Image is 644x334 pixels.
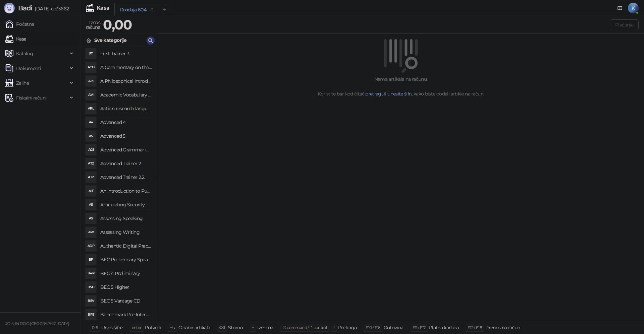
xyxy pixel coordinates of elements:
[100,282,152,292] h4: BEC 5 Higher
[628,3,639,13] span: K
[86,282,96,292] div: B5H
[86,158,96,169] div: AT2
[86,227,96,238] div: AW
[86,76,96,86] div: API
[387,91,414,97] a: unesite šifru
[178,323,210,332] div: Odabir artikala
[86,144,96,155] div: AGI
[18,4,32,12] span: Badi
[132,325,142,330] span: enter
[16,91,46,105] span: Fiskalni računi
[86,62,96,73] div: ACO
[86,186,96,196] div: AIT
[100,89,152,100] h4: Academic Vocabulary in Use
[86,241,96,251] div: ADP
[100,186,152,196] h4: An Introduction to Public International Law
[100,62,152,73] h4: A Commentary on the International Convent on Civil and Political Rights
[86,89,96,100] div: AVI
[100,309,152,320] h4: Benchmark Pre-Intermediate SB
[100,117,152,128] h4: Advanced 4
[384,323,404,332] div: Gotovina
[86,103,96,114] div: ARL
[86,199,96,210] div: AS
[85,18,102,31] div: Iznos računa
[5,321,69,326] small: JOIN IN DOO [GEOGRAPHIC_DATA]
[100,48,152,59] h4: First Trainer 3
[100,213,152,224] h4: Assessing Speaking
[81,47,157,321] div: grid
[100,172,152,183] h4: Advanced Trainer 2.2.
[5,32,26,46] a: Kasa
[101,323,123,332] div: Unos šifre
[86,131,96,141] div: A5
[16,47,33,60] span: Katalog
[366,325,380,330] span: F10 / F16
[100,241,152,251] h4: Authentic Digital Practice Tests, Static online 1ed
[100,227,152,238] h4: Assessing Writing
[92,325,98,330] span: 0-9
[5,17,34,31] a: Početna
[485,323,520,332] div: Prenos na račun
[100,199,152,210] h4: Articulating Security
[468,325,482,330] span: F12 / F18
[86,295,96,306] div: B5V
[333,325,334,330] span: f
[166,75,636,97] div: Nema artikala na računu. Koristite bar kod čitač, ili kako biste dodali artikle na račun.
[103,16,132,33] strong: 0,00
[86,309,96,320] div: BPS
[145,323,161,332] div: Potvrdi
[282,325,327,330] span: ⌘ command / ⌃ control
[86,213,96,224] div: AS
[610,19,639,30] button: Plaćanje
[100,131,152,141] h4: Advanced 5
[32,6,69,12] span: [DATE]-cc35662
[86,48,96,59] div: FT
[614,3,625,13] a: Dokumentacija
[86,117,96,128] div: A4
[100,254,152,265] h4: BEC Preliminary Speaking Test
[86,172,96,183] div: AT2
[257,323,273,332] div: Izmena
[219,325,225,330] span: ⌫
[4,3,15,13] img: Logo
[148,7,156,12] button: remove
[100,268,152,279] h4: BEC 4 Preliminary
[252,325,254,330] span: +
[97,5,109,11] div: Kasa
[94,37,126,44] div: Sve kategorije
[86,254,96,265] div: BP
[100,103,152,114] h4: Action research language teaching
[228,323,243,332] div: Storno
[170,325,175,330] span: ↑/↓
[100,144,152,155] h4: Advanced Grammar in Use
[100,158,152,169] h4: Advanced Trainer 2
[429,323,459,332] div: Platna kartica
[100,76,152,86] h4: A Philosophical Introduction to Human Rights
[365,91,384,97] a: pretragu
[338,323,357,332] div: Pretraga
[158,3,171,16] button: Add tab
[100,295,152,306] h4: BEC 5 Vantage CD
[86,268,96,279] div: B4P
[413,325,426,330] span: F11 / F17
[120,6,146,13] div: Prodaja 604
[16,62,41,75] span: Dokumenti
[16,76,29,90] span: Zalihe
